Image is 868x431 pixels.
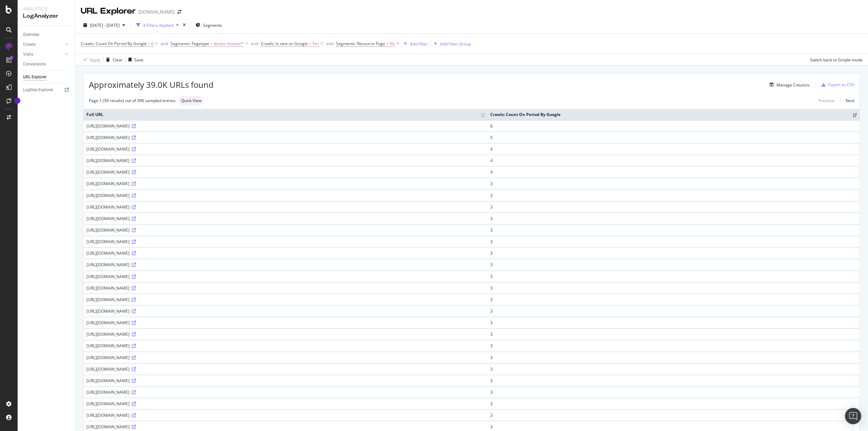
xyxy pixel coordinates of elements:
td: 3 [488,190,860,201]
span: dealer-homes/* [214,39,244,48]
span: Segments: Resource Page [336,41,385,46]
span: Crawls: Count On Period By Google [81,41,147,46]
div: and [251,41,258,46]
div: [URL][DOMAIN_NAME] [86,169,485,175]
div: neutral label [178,96,204,105]
div: Analytics [23,5,70,12]
td: 3 [488,294,860,305]
div: Conversions [23,61,46,68]
div: Switch back to Simple mode [810,57,863,63]
td: 3 [488,398,860,409]
div: [URL][DOMAIN_NAME] [86,274,485,279]
span: [DATE] - [DATE] [90,22,120,28]
td: 3 [488,201,860,213]
a: Logfiles Explorer [23,86,70,94]
td: 3 [488,340,860,351]
div: Crawls [23,41,36,48]
div: [URL][DOMAIN_NAME] [86,424,485,430]
div: [URL][DOMAIN_NAME] [86,297,485,302]
td: 3 [488,305,860,317]
td: 3 [488,224,860,236]
div: [URL][DOMAIN_NAME] [86,343,485,349]
th: Crawls: Count On Period By Google: activate to sort column ascending [488,109,860,120]
div: Clear [113,57,123,63]
div: and [161,41,168,46]
a: Next [840,96,854,105]
button: Add Filter Group [431,40,471,48]
span: Segments: Pagetype [171,41,209,46]
td: 3 [488,409,860,421]
a: URL Explorer [23,74,70,81]
div: Page 1 (50 results) out of 390 sampled entries [89,98,176,103]
div: [URL][DOMAIN_NAME] [86,331,485,337]
a: Crawls [23,41,63,48]
div: Open Intercom Messenger [845,408,861,424]
div: [URL][DOMAIN_NAME] [86,401,485,407]
button: Switch back to Simple mode [807,54,863,65]
td: 3 [488,363,860,375]
span: Yes [312,39,319,48]
span: 0 [151,39,154,48]
button: Save [126,54,143,65]
a: Visits [23,51,63,58]
div: Add Filter Group [440,41,471,47]
span: No [390,39,395,48]
div: arrow-right-arrow-left [177,9,181,14]
td: 3 [488,375,860,386]
button: Apply [81,54,100,65]
div: [URL][DOMAIN_NAME] [86,262,485,268]
span: = [309,41,311,46]
th: Full URL: activate to sort column ascending [84,109,488,120]
td: 3 [488,317,860,328]
div: [URL][DOMAIN_NAME] [86,216,485,221]
div: [URL][DOMAIN_NAME] [86,378,485,384]
td: 3 [488,259,860,270]
div: LogAnalyzer [23,12,70,20]
td: 3 [488,247,860,259]
td: 3 [488,386,860,398]
td: 3 [488,328,860,340]
div: 4 Filters Applied [143,22,173,28]
td: 3 [488,271,860,282]
button: and [251,40,258,47]
button: Export as CSV [819,79,854,90]
div: [URL][DOMAIN_NAME] [86,320,485,326]
td: 3 [488,213,860,224]
div: [URL][DOMAIN_NAME] [86,227,485,233]
a: Conversions [23,61,70,68]
div: [URL][DOMAIN_NAME] [86,355,485,360]
div: [URL][DOMAIN_NAME] [86,135,485,140]
div: [URL][DOMAIN_NAME] [86,389,485,395]
div: [URL][DOMAIN_NAME] [86,193,485,198]
div: Apply [90,57,100,63]
div: [DOMAIN_NAME] [138,8,175,15]
td: 4 [488,143,860,155]
button: Manage Columns [767,81,810,89]
td: 3 [488,352,860,363]
td: 5 [488,132,860,143]
button: Segments [193,20,225,31]
div: times [181,22,187,28]
span: = [386,41,389,46]
div: Overview [23,31,39,38]
td: 3 [488,178,860,189]
button: 4 Filters Applied [134,20,181,31]
span: = [210,41,213,46]
td: 4 [488,166,860,178]
div: [URL][DOMAIN_NAME] [86,308,485,314]
span: Approximately 39.0K URLs found [89,79,214,91]
td: 4 [488,155,860,166]
div: Save [134,57,143,63]
a: Overview [23,31,70,38]
div: [URL][DOMAIN_NAME] [86,250,485,256]
div: [URL][DOMAIN_NAME] [86,158,485,163]
div: URL Explorer [81,5,136,17]
td: 3 [488,236,860,247]
span: Quick View [181,99,201,103]
div: [URL][DOMAIN_NAME] [86,204,485,210]
div: [URL][DOMAIN_NAME] [86,146,485,152]
span: Segments [203,22,222,28]
td: 3 [488,282,860,294]
span: > [148,41,150,46]
div: and [326,41,333,46]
